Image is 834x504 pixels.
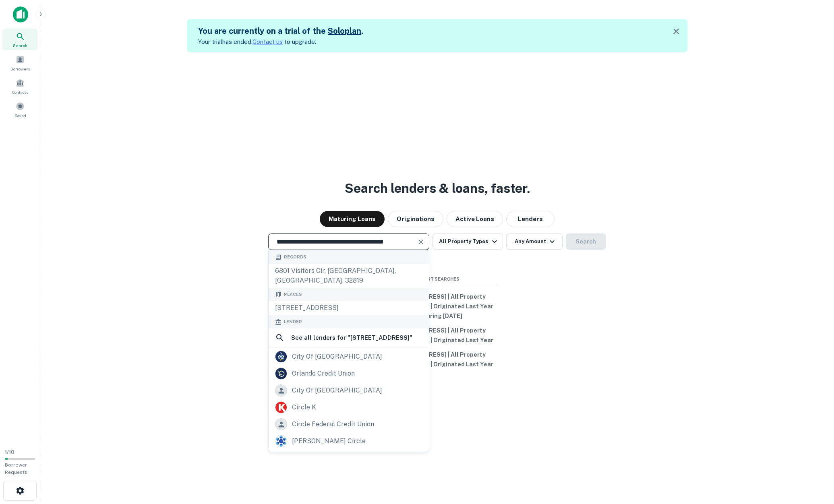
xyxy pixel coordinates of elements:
span: Search [13,42,27,49]
span: 1 / 10 [5,449,14,455]
button: Clear [415,236,426,248]
div: city of [GEOGRAPHIC_DATA] [292,384,382,397]
div: 6801 visitors cir, [GEOGRAPHIC_DATA], [GEOGRAPHIC_DATA], 32819 [269,264,429,288]
img: picture [275,351,287,362]
iframe: Chat Widget [794,440,834,478]
button: [STREET_ADDRESS] | All Property Types | All Types | Originated Last Year | Maturing [DATE] [377,289,498,323]
span: Lender [284,318,302,325]
div: orlando credit union [292,368,355,380]
button: Active Loans [447,211,503,227]
span: Places [284,291,302,298]
a: Saved [2,99,38,120]
button: All Property Types [433,233,503,250]
h3: Search lenders & loans, faster. [345,179,530,198]
a: circle federal credit union [269,416,429,433]
div: city of [GEOGRAPHIC_DATA] [292,351,382,363]
span: Contacts [12,89,28,95]
span: Records [284,254,306,260]
div: circle k [292,401,316,413]
a: Contacts [2,75,38,97]
a: city of [GEOGRAPHIC_DATA] [269,382,429,399]
button: Originations [388,211,443,227]
button: [STREET_ADDRESS] | All Property Types | All Types | Originated Last Year [377,347,498,372]
h6: See all lenders for " [STREET_ADDRESS] " [291,333,412,343]
a: circle k [269,399,429,416]
div: [PERSON_NAME] circle [292,435,366,447]
span: Saved [14,112,26,119]
a: [PERSON_NAME] circle [269,433,429,450]
a: first circle financial [269,450,429,467]
h5: You are currently on a trial of the . [198,25,363,37]
div: circle federal credit union [292,418,374,430]
img: picture [275,402,287,413]
span: Borrowers [10,66,30,72]
p: Your trial has ended. to upgrade. [198,37,363,47]
span: Recent Searches [377,276,498,283]
button: Maturing Loans [320,211,385,227]
a: Soloplan [328,26,361,36]
img: capitalize-icon.png [13,6,28,23]
div: [STREET_ADDRESS] [269,301,429,315]
button: Lenders [506,211,555,227]
img: picture [275,436,287,447]
a: city of [GEOGRAPHIC_DATA] [269,348,429,365]
a: Search [2,29,38,50]
button: [STREET_ADDRESS] | All Property Types | All Types | Originated Last Year [377,323,498,347]
a: Contact us [252,38,283,45]
button: Any Amount [506,233,563,250]
span: Borrower Requests [5,462,27,475]
img: picture [275,368,287,379]
a: Borrowers [2,52,38,74]
a: orlando credit union [269,365,429,382]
